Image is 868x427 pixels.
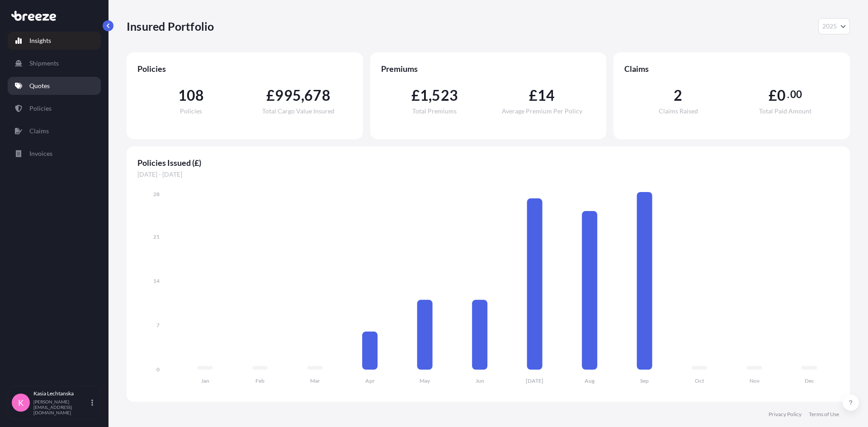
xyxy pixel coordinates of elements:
[640,377,649,384] tspan: Sep
[178,88,204,103] span: 108
[18,398,24,407] span: K
[769,411,802,418] a: Privacy Policy
[301,88,304,103] span: ,
[33,390,90,397] p: Kasia Lechtanska
[304,88,330,103] span: 678
[156,322,160,328] tspan: 7
[137,170,839,179] span: [DATE] - [DATE]
[29,149,52,158] p: Invoices
[262,108,335,114] span: Total Cargo Value Insured
[8,54,101,72] a: Shipments
[29,36,51,45] p: Insights
[659,108,698,114] span: Claims Raised
[695,377,704,384] tspan: Oct
[137,157,839,168] span: Policies Issued (£)
[275,88,301,103] span: 995
[153,233,160,240] tspan: 21
[538,88,555,103] span: 14
[137,63,352,74] span: Policies
[411,88,420,103] span: £
[624,63,839,74] span: Claims
[818,18,850,34] button: Year Selector
[127,19,214,33] p: Insured Portfolio
[502,108,582,114] span: Average Premium Per Policy
[201,377,209,384] tspan: Jan
[777,88,786,103] span: 0
[8,99,101,117] a: Policies
[526,377,543,384] tspan: [DATE]
[365,377,375,384] tspan: Apr
[529,88,538,103] span: £
[8,77,101,95] a: Quotes
[432,88,458,103] span: 523
[805,377,814,384] tspan: Dec
[750,377,760,384] tspan: Nov
[29,127,49,136] p: Claims
[412,108,457,114] span: Total Premiums
[674,88,682,103] span: 2
[29,104,52,113] p: Policies
[809,411,839,418] a: Terms of Use
[420,377,430,384] tspan: May
[266,88,275,103] span: £
[381,63,596,74] span: Premiums
[429,88,432,103] span: ,
[790,91,802,98] span: 00
[769,88,777,103] span: £
[476,377,484,384] tspan: Jun
[180,108,202,114] span: Policies
[759,108,811,114] span: Total Paid Amount
[255,377,264,384] tspan: Feb
[33,399,90,415] p: [PERSON_NAME][EMAIL_ADDRESS][DOMAIN_NAME]
[153,277,160,284] tspan: 14
[8,145,101,163] a: Invoices
[420,88,429,103] span: 1
[29,81,50,90] p: Quotes
[585,377,595,384] tspan: Aug
[787,91,789,98] span: .
[8,32,101,50] a: Insights
[29,59,59,68] p: Shipments
[153,191,160,197] tspan: 28
[822,22,837,31] span: 2025
[156,366,160,373] tspan: 0
[310,377,320,384] tspan: Mar
[8,122,101,140] a: Claims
